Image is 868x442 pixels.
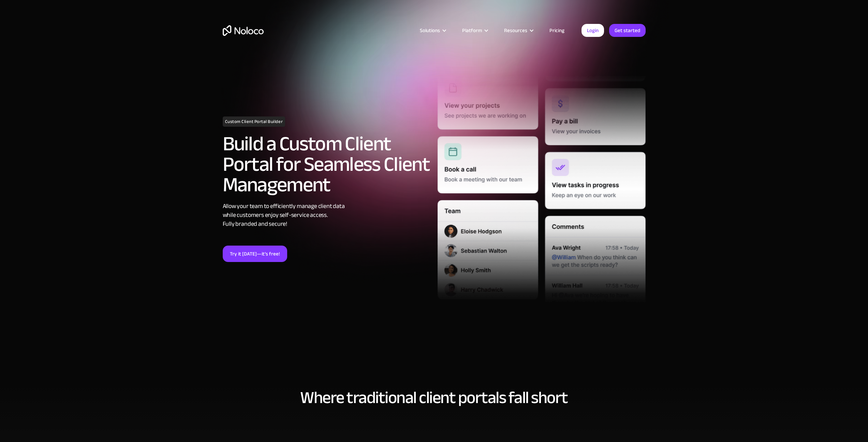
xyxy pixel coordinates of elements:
a: home [223,25,264,36]
div: Resources [504,26,527,35]
div: Allow your team to efficiently manage client data while customers enjoy self-service access. Full... [223,202,431,229]
a: Get started [609,24,646,37]
h1: Custom Client Portal Builder [223,116,285,127]
a: Try it [DATE]—it’s free! [223,246,287,262]
a: Pricing [541,26,573,35]
h2: Where traditional client portals fall short [223,388,646,407]
div: Solutions [411,26,454,35]
div: Platform [454,26,496,35]
h2: Build a Custom Client Portal for Seamless Client Management [223,134,431,195]
div: Solutions [420,26,440,35]
a: Login [582,24,604,37]
div: Resources [496,26,541,35]
div: Platform [462,26,482,35]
